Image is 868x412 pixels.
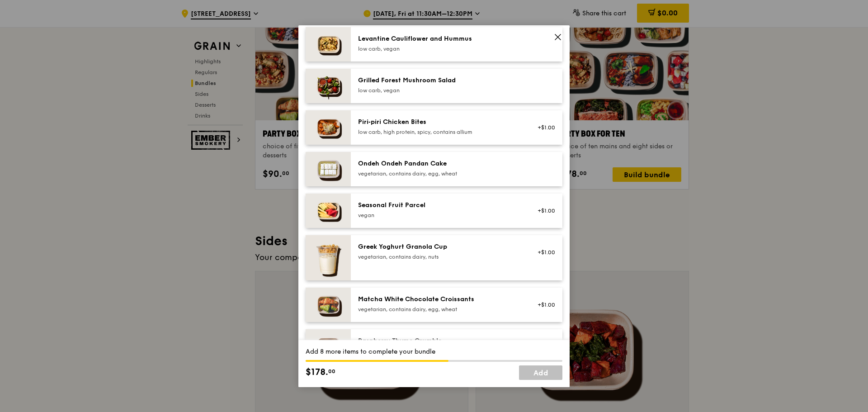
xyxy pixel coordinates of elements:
div: Matcha White Chocolate Croissants [358,295,520,304]
div: +$1.00 [531,301,555,308]
div: Grilled Forest Mushroom Salad [358,76,520,85]
img: daily_normal_Seasonal_Fruit_Parcel__Horizontal_.jpg [306,194,351,228]
img: daily_normal_Ondeh_Ondeh_Pandan_Cake-HORZ.jpg [306,152,351,186]
div: Seasonal Fruit Parcel [358,201,520,210]
div: Ondeh Ondeh Pandan Cake [358,159,520,168]
img: daily_normal_Piri-Piri-Chicken-Bites-HORZ.jpg [306,110,351,145]
img: daily_normal_Levantine_Cauliflower_and_Hummus__Horizontal_.jpg [306,27,351,62]
div: +$1.00 [531,249,555,256]
a: Add [519,365,562,380]
div: Levantine Cauliflower and Hummus [358,34,520,43]
img: daily_normal_Raspberry_Thyme_Crumble__Horizontal_.jpg [306,329,351,364]
div: low carb, vegan [358,87,520,94]
div: Add 8 more items to complete your bundle [306,347,562,356]
span: 00 [328,368,335,375]
img: daily_normal_Grilled-Forest-Mushroom-Salad-HORZ.jpg [306,69,351,103]
img: daily_normal_Matcha_White_Chocolate_Croissants-HORZ.jpg [306,288,351,322]
span: $178. [306,365,328,379]
div: vegetarian, contains dairy, egg, wheat [358,306,520,313]
div: Greek Yoghurt Granola Cup [358,242,520,251]
div: +$1.00 [531,124,555,131]
div: Piri‑piri Chicken Bites [358,118,520,127]
div: +$1.00 [531,207,555,214]
div: vegan [358,212,520,219]
div: vegetarian, contains dairy, nuts [358,253,520,260]
div: Raspberry Thyme Crumble [358,336,520,346]
div: low carb, vegan [358,45,520,52]
div: low carb, high protein, spicy, contains allium [358,128,520,136]
img: daily_normal_Greek_Yoghurt_Granola_Cup.jpeg [306,235,351,280]
div: vegetarian, contains dairy, egg, wheat [358,170,520,177]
